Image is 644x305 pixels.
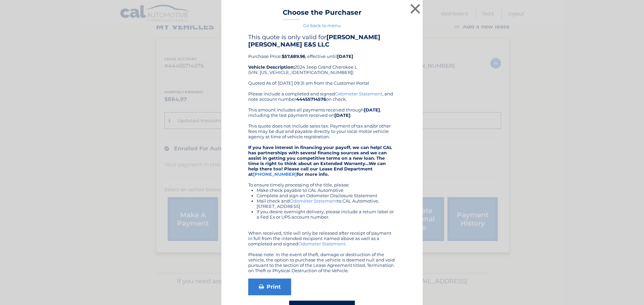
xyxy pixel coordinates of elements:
a: Print [248,279,291,295]
li: Complete and sign an Odometer Disclosure Statement [257,193,396,198]
strong: If you have interest in financing your payoff, we can help! CAL has partnerships with several fin... [248,145,392,177]
b: [PERSON_NAME] [PERSON_NAME] E&S LLC [248,33,380,48]
li: Mail check and to CAL Automotive, [STREET_ADDRESS] [257,198,396,209]
b: [DATE] [337,54,353,59]
a: Odometer Statement [290,198,337,204]
button: × [409,2,422,15]
b: [DATE] [334,112,351,118]
b: 44455714576 [296,96,326,102]
li: Make check payable to CAL Automotive [257,187,396,193]
strong: Vehicle Description: [248,64,294,70]
li: If you desire overnight delivery, please include a return label or a Fed Ex or UPS account number. [257,209,396,220]
div: Please include a completed and signed , and note account number on check. This amount includes al... [248,91,396,273]
h3: Choose the Purchaser [283,8,362,20]
b: $57,689.96 [282,54,305,59]
a: Go back to menu [303,23,341,28]
a: Odometer Statement [335,91,382,96]
b: [DATE] [364,107,380,112]
div: Purchase Price: , effective until 2024 Jeep Grand Cherokee L (VIN: [US_VEHICLE_IDENTIFICATION_NUM... [248,33,396,91]
h4: This quote is only valid for [248,33,396,48]
a: [PHONE_NUMBER] [253,171,297,177]
a: Odometer Statement [298,241,345,246]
